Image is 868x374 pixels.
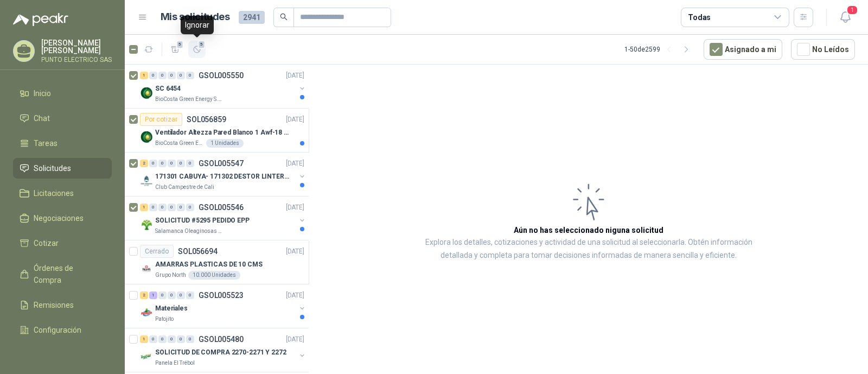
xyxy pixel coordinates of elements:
div: 0 [186,72,194,79]
div: 1 Unidades [206,139,244,148]
p: [DATE] [286,159,304,169]
span: 5 [176,40,184,49]
p: SC 6454 [155,84,181,94]
div: 0 [177,72,185,79]
a: Órdenes de Compra [13,258,112,290]
p: [DATE] [286,115,304,125]
img: Logo peakr [13,13,68,26]
img: Company Logo [140,262,153,275]
p: BioCosta Green Energy S.A.S [155,95,224,104]
div: 10.000 Unidades [188,271,240,280]
div: 1 [140,204,148,211]
div: 0 [149,204,157,211]
img: Company Logo [140,306,153,319]
p: SOLICITUD DE COMPRA 2270-2271 Y 2272 [155,347,286,358]
a: 1 0 0 0 0 0 GSOL005550[DATE] Company LogoSC 6454BioCosta Green Energy S.A.S [140,69,307,104]
span: search [280,13,288,21]
span: Remisiones [34,299,74,311]
p: Patojito [155,315,174,324]
img: Company Logo [140,174,153,187]
button: 5 [167,41,184,58]
div: 0 [186,160,194,167]
div: 0 [168,160,176,167]
span: Licitaciones [34,187,74,199]
p: SOL056694 [178,248,218,255]
p: Panela El Trébol [155,359,195,367]
p: BioCosta Green Energy S.A.S [155,139,204,148]
button: 1 [835,8,855,27]
p: 171301 CABUYA- 171302 DESTOR LINTER- 171305 PINZA [155,172,290,182]
a: Configuración [13,320,112,340]
button: 5 [188,41,206,58]
p: Grupo North [155,271,186,280]
p: [DATE] [286,202,304,213]
div: Todas [688,11,711,23]
a: 2 1 0 0 0 0 GSOL005523[DATE] Company LogoMaterialesPatojito [140,289,307,324]
span: Solicitudes [34,162,71,174]
p: GSOL005547 [199,160,244,167]
div: Cerrado [140,245,174,258]
span: 5 [198,40,206,49]
p: [DATE] [286,246,304,257]
div: 2 [140,160,148,167]
a: Solicitudes [13,158,112,179]
span: Órdenes de Compra [34,262,101,286]
div: 0 [186,204,194,211]
p: [PERSON_NAME] [PERSON_NAME] [41,39,112,54]
span: Negociaciones [34,212,84,224]
a: Negociaciones [13,208,112,229]
div: 2 [140,291,148,299]
div: 0 [177,291,185,299]
div: 0 [168,204,176,211]
div: 0 [186,335,194,343]
div: Ignorar [181,16,214,34]
p: GSOL005546 [199,204,244,211]
div: 0 [177,335,185,343]
h3: Aún no has seleccionado niguna solicitud [514,224,663,236]
p: [DATE] [286,71,304,81]
a: 1 0 0 0 0 0 GSOL005480[DATE] Company LogoSOLICITUD DE COMPRA 2270-2271 Y 2272Panela El Trébol [140,333,307,367]
a: 2 0 0 0 0 0 GSOL005547[DATE] Company Logo171301 CABUYA- 171302 DESTOR LINTER- 171305 PINZAClub Ca... [140,157,307,192]
div: 0 [158,72,167,79]
div: 1 [140,72,148,79]
div: 0 [168,72,176,79]
span: Inicio [34,87,51,99]
span: Tareas [34,137,58,149]
div: 1 [149,291,157,299]
a: CerradoSOL056694[DATE] Company LogoAMARRAS PLASTICAS DE 10 CMSGrupo North10.000 Unidades [125,240,309,284]
img: Company Logo [140,86,153,99]
p: Club Campestre de Cali [155,183,214,192]
p: SOLICITUD #5295 PEDIDO EPP [155,215,250,226]
p: SOL056859 [187,116,226,123]
p: GSOL005550 [199,72,244,79]
div: 1 [140,335,148,343]
div: Por cotizar [140,113,182,126]
a: Remisiones [13,295,112,315]
a: Licitaciones [13,183,112,204]
div: 0 [177,204,185,211]
p: Salamanca Oleaginosas SAS [155,227,224,236]
button: No Leídos [791,39,855,60]
span: 1 [846,5,858,15]
div: 0 [168,291,176,299]
div: 0 [168,335,176,343]
p: Explora los detalles, cotizaciones y actividad de una solicitud al seleccionarla. Obtén informaci... [418,236,759,262]
p: AMARRAS PLASTICAS DE 10 CMS [155,259,263,270]
div: 0 [149,160,157,167]
div: 0 [158,160,167,167]
div: 0 [158,335,167,343]
h1: Mis solicitudes [161,9,230,25]
a: Inicio [13,83,112,104]
button: Asignado a mi [704,39,782,60]
p: [DATE] [286,334,304,345]
span: Configuración [34,324,81,336]
img: Company Logo [140,218,153,231]
div: 0 [177,160,185,167]
a: Por cotizarSOL056859[DATE] Company LogoVentilador Altezza Pared Blanco 1 Awf-18 Pro BalineraBioCo... [125,109,309,153]
div: 0 [149,72,157,79]
img: Company Logo [140,130,153,143]
span: 2941 [239,11,265,24]
span: Cotizar [34,237,59,249]
p: Materiales [155,303,188,314]
p: PUNTO ELECTRICO SAS [41,56,112,63]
